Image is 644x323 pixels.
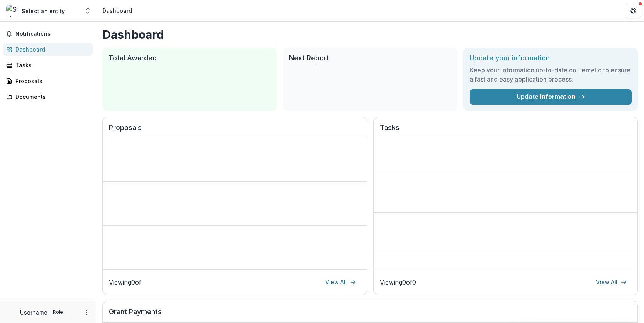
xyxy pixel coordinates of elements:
h3: Keep your information up-to-date on Temelio to ensure a fast and easy application process. [470,65,632,84]
a: Tasks [3,59,93,72]
h2: Next Report [289,54,451,62]
div: Select an entity [22,7,65,15]
a: Proposals [3,75,93,87]
h2: Tasks [380,123,632,138]
div: Tasks [15,61,87,69]
p: Role [50,309,65,316]
p: Viewing 0 of 0 [380,278,416,287]
a: Dashboard [3,43,93,56]
button: Get Help [626,3,641,18]
p: Username [20,308,47,316]
h2: Update your information [470,54,632,62]
div: Dashboard [15,45,87,53]
nav: breadcrumb [99,5,135,16]
div: Proposals [15,77,87,85]
a: Update Information [470,89,632,105]
a: Documents [3,90,93,103]
a: View All [321,276,361,288]
div: Documents [15,93,87,101]
button: More [82,308,91,317]
h1: Dashboard [102,28,638,42]
p: Viewing 0 of [109,278,141,287]
button: Notifications [3,28,93,40]
h2: Proposals [109,123,361,138]
span: Notifications [15,31,90,37]
h2: Grant Payments [109,308,631,322]
button: Open entity switcher [82,3,93,18]
h2: Total Awarded [109,54,271,62]
div: Dashboard [102,7,132,15]
img: Select an entity [6,5,18,17]
a: View All [591,276,631,288]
